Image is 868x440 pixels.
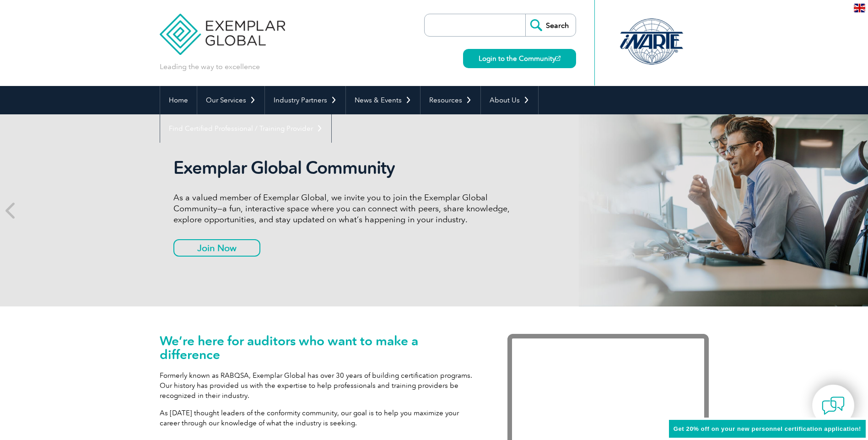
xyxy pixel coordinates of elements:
input: Search [525,14,576,36]
h1: We’re here for auditors who want to make a difference [160,334,480,361]
img: contact-chat.png [822,394,845,417]
h2: Exemplar Global Community [173,157,517,178]
img: en [854,4,865,12]
a: About Us [481,86,538,114]
a: Login to the Community [463,49,576,68]
p: As [DATE] thought leaders of the conformity community, our goal is to help you maximize your care... [160,408,480,428]
p: Leading the way to excellence [160,62,260,72]
a: Find Certified Professional / Training Provider [160,114,331,143]
a: Home [160,86,197,114]
img: open_square.png [555,56,561,61]
p: Formerly known as RABQSA, Exemplar Global has over 30 years of building certification programs. O... [160,370,480,401]
a: Resources [421,86,480,114]
p: As a valued member of Exemplar Global, we invite you to join the Exemplar Global Community—a fun,... [173,192,517,225]
span: Get 20% off on your new personnel certification application! [674,425,861,432]
a: Join Now [173,239,260,257]
a: News & Events [346,86,420,114]
a: Our Services [197,86,264,114]
a: Industry Partners [265,86,345,114]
